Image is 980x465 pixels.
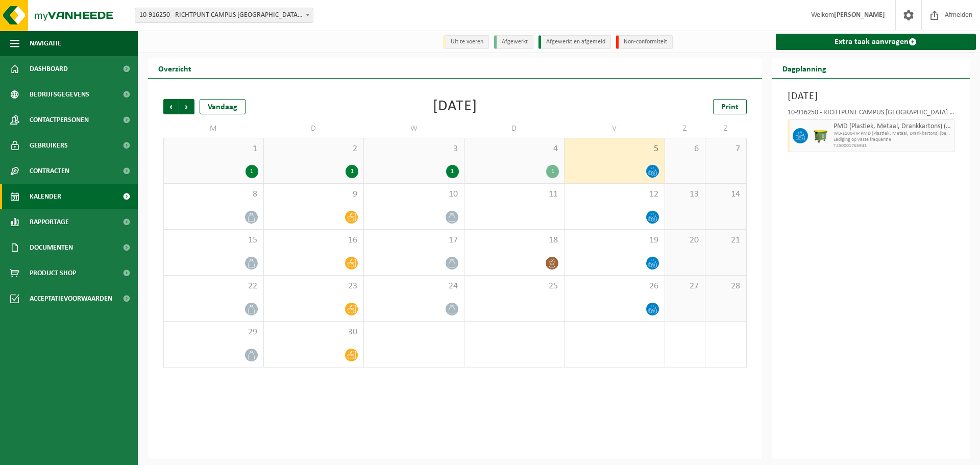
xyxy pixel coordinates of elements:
[670,281,700,292] span: 27
[169,143,258,155] span: 1
[710,189,741,200] span: 14
[148,58,202,78] h2: Overzicht
[565,119,665,138] td: V
[433,99,477,114] div: [DATE]
[834,131,952,137] span: WB-1100-HP PMD (Plastiek, Metaal, Drankkartons) (bedrijven)
[570,143,659,155] span: 5
[163,99,179,114] span: Vorige
[364,119,464,138] td: W
[30,158,69,184] span: Contracten
[246,165,258,178] div: 1
[470,281,559,292] span: 25
[369,189,459,200] span: 10
[570,189,659,200] span: 12
[169,281,258,292] span: 22
[470,143,559,155] span: 4
[169,327,258,338] span: 29
[705,119,746,138] td: Z
[30,82,89,107] span: Bedrijfsgegevens
[179,99,194,114] span: Volgende
[30,184,61,209] span: Kalender
[834,143,952,149] span: T250001765941
[788,89,955,104] h3: [DATE]
[446,165,459,178] div: 1
[470,235,559,246] span: 18
[30,31,61,56] span: Navigatie
[464,119,565,138] td: D
[670,143,700,155] span: 6
[494,35,533,49] li: Afgewerkt
[443,35,489,49] li: Uit te voeren
[269,143,359,155] span: 2
[163,119,264,138] td: M
[30,235,73,260] span: Documenten
[772,58,837,78] h2: Dagplanning
[834,137,952,143] span: Lediging op vaste frequentie
[30,56,68,82] span: Dashboard
[710,281,741,292] span: 28
[269,327,359,338] span: 30
[570,235,659,246] span: 19
[269,235,359,246] span: 16
[721,103,739,111] span: Print
[200,99,246,114] div: Vandaag
[470,189,559,200] span: 11
[369,235,459,246] span: 17
[269,189,359,200] span: 9
[710,235,741,246] span: 21
[135,8,313,22] span: 10-916250 - RICHTPUNT CAMPUS GENT OPHAALPUNT 1 - ABDIS 1 - GENT
[30,286,112,311] span: Acceptatievoorwaarden
[788,109,955,119] div: 10-916250 - RICHTPUNT CAMPUS [GEOGRAPHIC_DATA] OPHAALPUNT 1 - [GEOGRAPHIC_DATA] 1 - [GEOGRAPHIC_D...
[616,35,673,49] li: Non-conformiteit
[670,235,700,246] span: 20
[834,123,952,131] span: PMD (Plastiek, Metaal, Drankkartons) (bedrijven)
[670,189,700,200] span: 13
[269,281,359,292] span: 23
[369,143,459,155] span: 3
[710,143,741,155] span: 7
[346,165,358,178] div: 1
[169,189,258,200] span: 8
[30,107,89,133] span: Contactpersonen
[369,281,459,292] span: 24
[169,235,258,246] span: 15
[546,165,559,178] div: 1
[776,34,976,50] a: Extra taak aanvragen
[538,35,611,49] li: Afgewerkt en afgemeld
[834,11,885,19] strong: [PERSON_NAME]
[813,128,828,143] img: WB-1100-HPE-GN-51
[30,209,69,235] span: Rapportage
[30,133,68,158] span: Gebruikers
[713,99,747,114] a: Print
[30,260,76,286] span: Product Shop
[665,119,706,138] td: Z
[570,281,659,292] span: 26
[135,8,313,23] span: 10-916250 - RICHTPUNT CAMPUS GENT OPHAALPUNT 1 - ABDIS 1 - GENT
[264,119,364,138] td: D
